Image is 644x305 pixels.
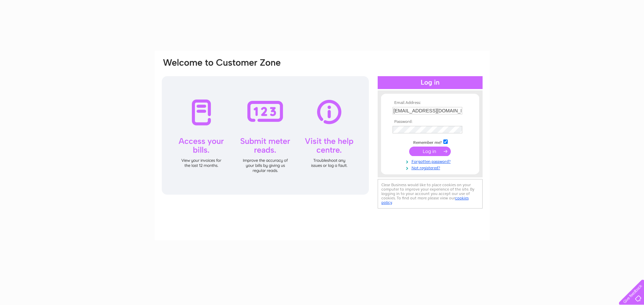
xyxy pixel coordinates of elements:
[393,164,469,171] a: Not registered?
[381,196,469,205] a: cookies policy
[391,119,469,124] th: Password:
[391,101,469,105] th: Email Address:
[378,179,483,209] div: Clear Business would like to place cookies on your computer to improve your experience of the sit...
[409,147,451,156] input: Submit
[393,158,469,164] a: Forgotten password?
[391,138,469,145] td: Remember me?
